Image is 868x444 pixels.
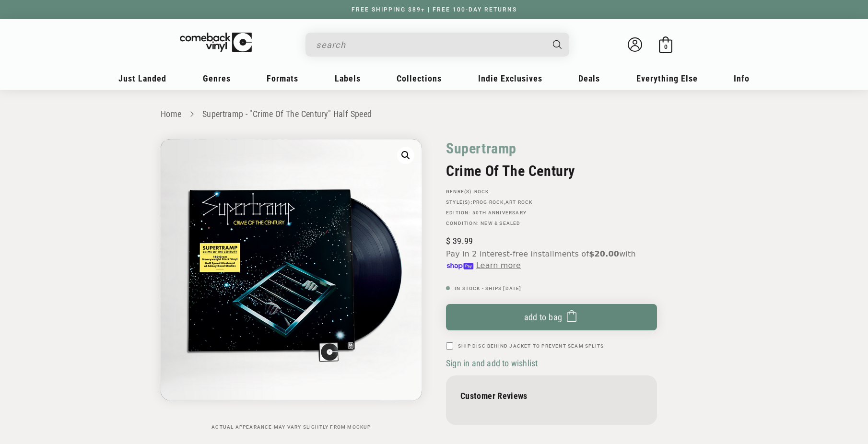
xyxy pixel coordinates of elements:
input: search [316,35,543,55]
h2: Crime Of The Century [446,163,657,179]
label: Ship Disc Behind Jacket To Prevent Seam Splits [458,342,604,350]
p: Edition: 50th Anniversary [446,210,657,216]
p: Actual appearance may vary slightly from mockup [161,424,422,430]
span: 39.99 [446,236,473,246]
p: Condition: New & Sealed [446,221,657,226]
span: Info [734,73,750,83]
button: Add to bag [446,304,657,330]
a: Rock [474,189,489,194]
span: Just Landed [118,73,166,83]
a: Art Rock [505,199,533,205]
media-gallery: Gallery Viewer [161,139,422,430]
span: Indie Exclusives [478,73,542,83]
span: 0 [664,43,668,50]
a: Prog Rock [473,199,504,205]
span: Add to bag [524,312,563,322]
div: Search [305,33,569,57]
a: Supertramp [446,139,516,158]
span: Formats [267,73,298,83]
p: GENRE(S): [446,189,657,195]
a: FREE SHIPPING $89+ | FREE 100-DAY RETURNS [342,6,527,13]
a: Home [161,109,181,119]
span: $ [446,236,450,246]
a: Supertramp - "Crime Of The Century" Half Speed [202,109,372,119]
button: Search [545,33,571,57]
span: Everything Else [636,73,698,83]
span: Sign in and add to wishlist [446,358,538,368]
span: Collections [397,73,442,83]
nav: breadcrumbs [161,107,707,121]
p: In Stock - Ships [DATE] [446,286,657,292]
p: Customer Reviews [460,391,643,401]
button: Sign in and add to wishlist [446,358,540,369]
span: Labels [335,73,361,83]
p: STYLE(S): , [446,199,657,205]
span: Deals [578,73,600,83]
span: Genres [203,73,231,83]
